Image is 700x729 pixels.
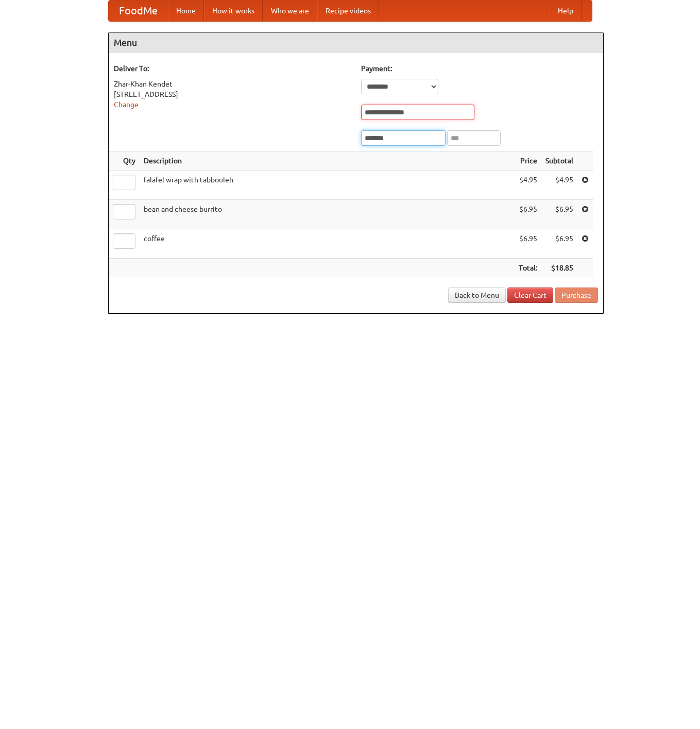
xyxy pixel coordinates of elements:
[515,171,541,200] td: $4.95
[168,1,204,21] a: Home
[555,287,598,303] button: Purchase
[507,287,553,303] a: Clear Cart
[541,151,577,171] th: Subtotal
[114,100,139,109] a: Change
[204,1,263,21] a: How it works
[109,1,168,21] a: FoodMe
[140,151,515,171] th: Description
[515,259,541,278] th: Total:
[515,200,541,229] td: $6.95
[541,171,577,200] td: $4.95
[263,1,317,21] a: Who we are
[109,151,140,171] th: Qty
[361,63,598,74] h5: Payment:
[109,32,603,53] h4: Menu
[541,200,577,229] td: $6.95
[317,1,379,21] a: Recipe videos
[541,229,577,259] td: $6.95
[515,229,541,259] td: $6.95
[114,89,351,99] div: [STREET_ADDRESS]
[448,287,506,303] a: Back to Menu
[550,1,582,21] a: Help
[140,171,515,200] td: falafel wrap with tabbouleh
[541,259,577,278] th: $18.85
[114,63,351,74] h5: Deliver To:
[140,229,515,259] td: coffee
[140,200,515,229] td: bean and cheese burrito
[114,79,351,89] div: Zhar-Khan Kendet
[515,151,541,171] th: Price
